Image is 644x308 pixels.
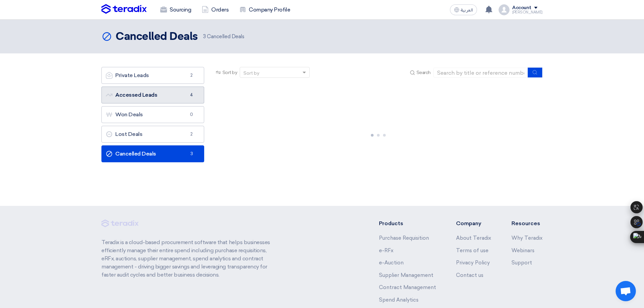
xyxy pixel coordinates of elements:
a: Accessed Leads4 [101,87,204,103]
button: العربية [450,4,477,15]
span: Cancelled Deals [203,33,244,41]
a: Private Leads2 [101,67,204,84]
a: Company Profile [234,2,295,17]
li: Resources [511,219,543,228]
div: [PERSON_NAME] [512,10,543,14]
a: Contact us [456,272,483,278]
a: Privacy Policy [456,260,490,266]
span: العربية [461,8,473,13]
a: Orders [196,2,234,17]
span: 0 [188,111,196,118]
span: 4 [188,92,196,98]
a: Why Teradix [511,235,543,241]
li: Company [456,219,491,228]
h2: Cancelled Deals [116,30,198,44]
a: Contract Management [379,284,436,290]
img: profile_test.png [499,4,509,15]
img: Teradix logo [101,4,147,14]
span: Search [416,69,431,76]
a: Sourcing [155,2,196,17]
div: Sort by [243,70,259,77]
input: Search by title or reference number [433,68,528,78]
a: e-RFx [379,247,393,254]
div: Open chat [616,281,636,301]
a: Webinars [511,247,534,254]
li: Products [379,219,436,228]
a: Terms of use [456,247,488,254]
a: Lost Deals2 [101,126,204,143]
a: Spend Analytics [379,297,419,303]
a: Won Deals0 [101,106,204,123]
a: e-Auction [379,260,404,266]
span: Sort by [222,69,237,76]
a: Purchase Requisition [379,235,429,241]
span: 2 [188,131,196,138]
span: 3 [188,150,196,157]
a: Support [511,260,532,266]
span: 3 [203,33,206,40]
p: Teradix is a cloud-based procurement software that helps businesses efficiently manage their enti... [101,238,278,279]
span: 2 [188,72,196,79]
div: Account [512,5,531,11]
a: Supplier Management [379,272,433,278]
a: Cancelled Deals3 [101,145,204,162]
a: About Teradix [456,235,491,241]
